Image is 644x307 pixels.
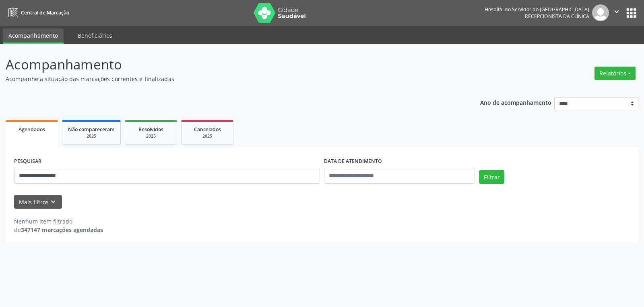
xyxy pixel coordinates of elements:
div: Hospital do Servidor do [GEOGRAPHIC_DATA] [485,6,589,13]
p: Ano de acompanhamento [480,97,551,107]
span: Recepcionista da clínica [525,13,589,20]
span: Resolvidos [138,126,163,133]
a: Beneficiários [72,28,118,43]
div: 2025 [68,133,115,139]
p: Acompanhe a situação das marcações correntes e finalizadas [6,75,448,83]
button: Mais filtroskeyboard_arrow_down [14,195,62,209]
button: apps [624,6,638,20]
span: Não compareceram [68,126,115,133]
div: Nenhum item filtrado [14,217,103,226]
button: Filtrar [479,170,504,184]
label: DATA DE ATENDIMENTO [324,155,382,168]
button: Relatórios [594,67,636,80]
i: keyboard_arrow_down [49,197,58,206]
img: img [592,4,609,21]
i:  [612,7,621,16]
strong: 347147 marcações agendadas [21,226,103,234]
label: PESQUISAR [14,155,41,168]
p: Acompanhamento [6,55,448,75]
span: Central de Marcação [21,9,69,16]
div: 2025 [131,133,171,139]
a: Central de Marcação [6,6,69,19]
button:  [609,4,624,21]
span: Cancelados [194,126,221,133]
div: 2025 [187,133,227,139]
span: Agendados [19,126,45,133]
a: Acompanhamento [3,28,64,44]
div: de [14,226,103,234]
